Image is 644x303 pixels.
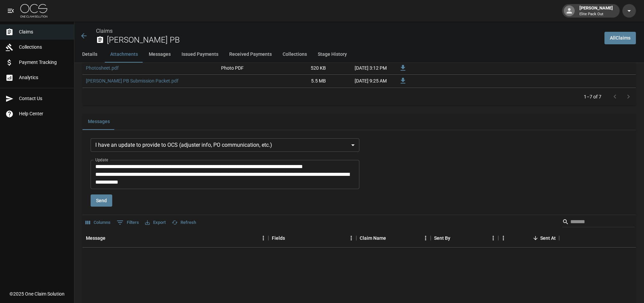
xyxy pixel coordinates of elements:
a: Photosheet.pdf [86,65,119,71]
a: [PERSON_NAME] PB Submission Packet.pdf [86,77,178,84]
button: Menu [421,233,431,243]
div: [DATE] 3:12 PM [329,62,390,75]
button: Sort [531,233,540,243]
div: Fields [272,229,285,248]
button: Refresh [170,217,198,228]
button: Menu [488,233,498,243]
div: Sent At [498,229,559,248]
p: 1–7 of 7 [584,93,601,100]
button: Sort [450,233,460,243]
div: Search [562,216,635,229]
nav: breadcrumb [96,27,599,35]
a: AllClaims [604,32,636,44]
img: ocs-logo-white-transparent.png [20,4,47,18]
button: Sort [105,233,115,243]
div: Message [82,229,268,248]
h2: [PERSON_NAME] PB [107,35,599,45]
div: Sent By [431,229,498,248]
span: Contact Us [19,95,69,102]
span: Payment Tracking [19,59,69,66]
button: Stage History [312,46,352,63]
button: Menu [258,233,268,243]
button: Received Payments [224,46,277,63]
div: Claim Name [360,229,386,248]
div: 5.5 MB [279,75,329,88]
button: Show filters [115,217,141,228]
button: Sort [285,233,294,243]
span: Help Center [19,110,69,117]
button: Collections [277,46,312,63]
span: Claims [19,28,69,36]
div: [PERSON_NAME] [577,5,616,17]
p: Elite Pack Out [579,11,613,17]
button: Issued Payments [176,46,224,63]
div: © 2025 One Claim Solution [9,290,65,297]
button: Send [91,194,112,207]
button: open drawer [4,4,18,18]
div: related-list tabs [82,114,636,130]
button: Select columns [84,217,112,228]
div: I have an update to provide to OCS (adjuster info, PO communication, etc.) [91,138,359,152]
div: anchor tabs [74,46,644,63]
div: 520 KB [279,62,329,75]
span: Analytics [19,74,69,81]
span: Collections [19,44,69,51]
div: Sent By [434,229,450,248]
button: Menu [498,233,508,243]
button: Messages [82,114,115,130]
div: Message [86,229,105,248]
button: Messages [143,46,176,63]
button: Details [74,46,105,63]
a: Claims [96,28,113,34]
button: Menu [346,233,356,243]
div: Photo PDF [221,65,244,71]
div: [DATE] 9:25 AM [329,75,390,88]
label: Update [95,157,108,163]
button: Attachments [105,46,143,63]
button: Sort [386,233,396,243]
button: Export [143,217,167,228]
div: Fields [268,229,356,248]
div: Sent At [540,229,556,248]
div: Claim Name [356,229,431,248]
